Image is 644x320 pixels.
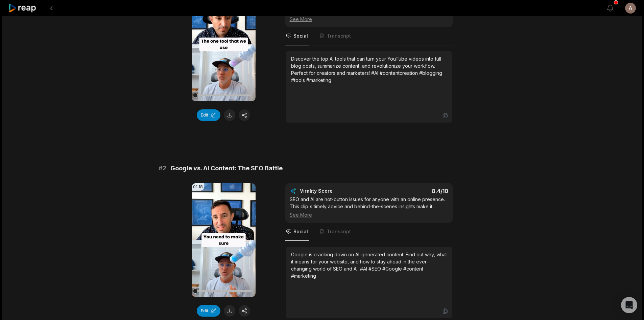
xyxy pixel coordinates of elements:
div: See More [290,16,448,23]
div: Discover the top AI tools that can turn your YouTube videos into full blog posts, summarize conte... [291,55,447,84]
video: Your browser does not support mp4 format. [192,183,256,297]
nav: Tabs [285,223,453,241]
button: Edit [197,305,220,317]
div: Open Intercom Messenger [621,297,637,313]
div: 8.4 /10 [376,188,448,194]
span: Google vs. AI Content: The SEO Battle [170,164,283,173]
div: SEO and AI are hot-button issues for anyone with an online presence. This clip's timely advice an... [290,196,448,218]
div: See More [290,211,448,218]
span: Social [293,33,308,39]
span: Transcript [327,228,351,235]
span: # 2 [159,164,166,173]
nav: Tabs [285,27,453,45]
div: Google is cracking down on AI-generated content. Find out why, what it means for your website, an... [291,251,447,279]
div: Virality Score [300,188,373,194]
span: Social [293,228,308,235]
span: Transcript [327,33,351,39]
button: Edit [197,109,220,121]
